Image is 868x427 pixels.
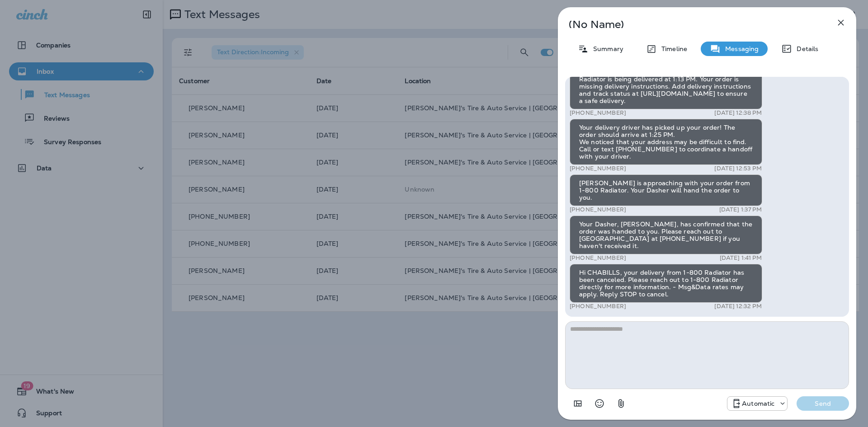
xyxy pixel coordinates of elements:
p: Messaging [721,45,759,52]
p: [DATE] 12:38 PM [714,109,762,117]
p: Summary [589,45,623,52]
div: Hi CHABILLS, your delivery from 1-800 Radiator has been canceled. Please reach out to 1-800 Radia... [570,264,762,303]
p: [PHONE_NUMBER] [570,109,626,117]
div: Your delivery driver has picked up your order! The order should arrive at 1:25 PM. We noticed tha... [570,119,762,165]
p: Timeline [657,45,687,52]
p: Details [792,45,818,52]
p: Automatic [742,400,774,407]
p: [DATE] 1:37 PM [719,206,762,213]
p: [PHONE_NUMBER] [570,303,626,310]
button: Select an emoji [590,394,609,413]
div: Hey [PERSON_NAME], your order from 1-800 Radiator is being delivered at 1:13 PM. Your order is mi... [570,63,762,109]
p: [PHONE_NUMBER] [570,165,626,172]
p: [DATE] 12:53 PM [714,165,762,172]
p: (No Name) [569,21,816,28]
p: [PHONE_NUMBER] [570,206,626,213]
p: [DATE] 12:32 PM [714,303,762,310]
p: [PHONE_NUMBER] [570,254,626,262]
p: [DATE] 1:41 PM [720,254,762,262]
div: [PERSON_NAME] is approaching with your order from 1-800 Radiator. Your Dasher will hand the order... [570,174,762,206]
div: Your Dasher, [PERSON_NAME], has confirmed that the order was handed to you. Please reach out to [... [570,216,762,254]
button: Add in a premade template [569,394,587,413]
